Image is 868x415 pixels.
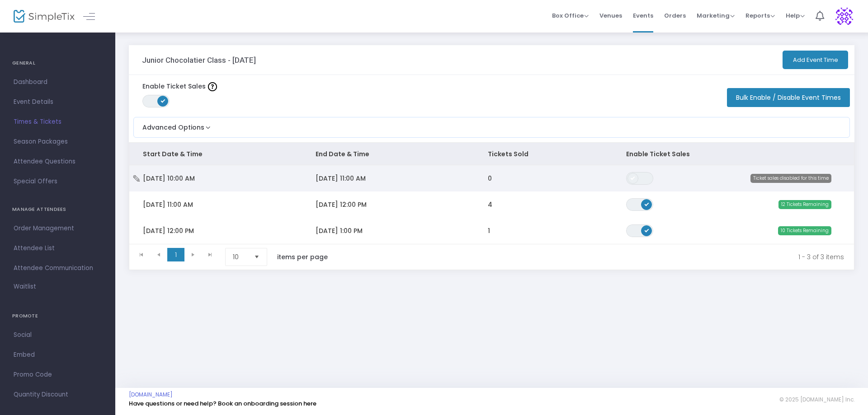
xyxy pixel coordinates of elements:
[14,242,102,254] span: Attendee List
[488,174,492,183] span: 0
[142,82,217,91] label: Enable Ticket Sales
[786,11,805,20] span: Help
[134,117,212,132] button: Advanced Options
[14,369,102,381] span: Promo Code
[277,252,328,261] label: items per page
[697,11,735,20] span: Marketing
[347,248,844,266] kendo-pager-info: 1 - 3 of 3 items
[129,391,173,398] a: [DOMAIN_NAME]
[316,226,363,235] span: [DATE] 1:00 PM
[644,228,649,232] span: ON
[12,54,103,72] h4: GENERAL
[129,143,302,165] th: Start Date & Time
[779,396,854,403] span: © 2025 [DOMAIN_NAME] Inc.
[142,56,256,65] h3: Junior Chocolatier Class - [DATE]
[143,200,193,209] span: [DATE] 11:00 AM
[233,252,247,261] span: 10
[745,11,775,20] span: Reports
[12,201,103,219] h4: MANAGE ATTENDEES
[129,399,316,408] a: Have questions or need help? Book an onboarding session here
[316,200,367,209] span: [DATE] 12:00 PM
[633,4,653,27] span: Events
[644,201,649,206] span: ON
[778,226,831,235] span: 10 Tickets Remaining
[14,349,102,361] span: Embed
[14,223,102,234] span: Order Management
[250,248,263,266] button: Select
[167,248,184,261] span: Page 1
[552,11,589,20] span: Box Office
[727,88,850,107] button: Bulk Enable / Disable Event Times
[14,329,102,341] span: Social
[14,389,102,401] span: Quantity Discount
[14,76,102,88] span: Dashboard
[161,98,165,103] span: ON
[474,143,612,165] th: Tickets Sold
[143,226,194,235] span: [DATE] 12:00 PM
[613,143,716,165] th: Enable Ticket Sales
[783,51,848,69] button: Add Event Time
[14,282,36,291] span: Waitlist
[750,174,831,183] span: Ticket sales disabled for this time
[599,4,622,27] span: Venues
[664,4,686,27] span: Orders
[12,307,103,325] h4: PROMOTE
[302,143,475,165] th: End Date & Time
[143,174,195,183] span: [DATE] 10:00 AM
[488,226,490,235] span: 1
[316,174,366,183] span: [DATE] 11:00 AM
[129,143,854,244] div: Data table
[208,82,217,91] img: question-mark
[14,176,102,187] span: Special Offers
[14,136,102,148] span: Season Packages
[14,262,102,274] span: Attendee Communication
[14,156,102,168] span: Attendee Questions
[14,96,102,108] span: Event Details
[778,200,831,209] span: 12 Tickets Remaining
[488,200,492,209] span: 4
[14,116,102,128] span: Times & Tickets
